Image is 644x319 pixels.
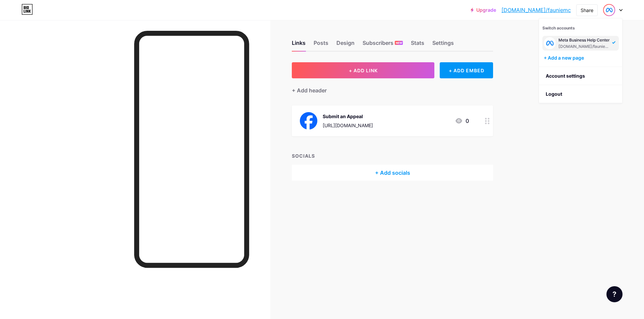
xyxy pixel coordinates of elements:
[544,37,556,49] img: Faunie Mccullough
[558,44,610,49] div: [DOMAIN_NAME]/fauniemc
[323,113,373,120] div: Submit an Appeal
[440,62,493,78] div: + ADD EMBED
[323,122,373,129] div: [URL][DOMAIN_NAME]
[300,112,317,130] img: Submit an Appeal
[581,7,593,14] div: Share
[314,39,328,51] div: Posts
[292,86,327,94] div: + Add header
[455,117,469,125] div: 0
[544,55,619,61] div: + Add a new page
[292,152,493,159] div: SOCIALS
[349,68,378,73] span: + ADD LINK
[542,25,575,30] span: Switch accounts
[411,39,424,51] div: Stats
[292,165,493,181] div: + Add socials
[539,67,622,85] a: Account settings
[539,85,622,103] li: Logout
[292,62,434,78] button: + ADD LINK
[471,7,496,13] a: Upgrade
[558,37,610,43] div: Meta Business Help Center
[432,39,454,51] div: Settings
[604,5,614,15] img: Faunie Mccullough
[336,39,355,51] div: Design
[396,41,402,45] span: NEW
[501,6,571,14] a: [DOMAIN_NAME]/fauniemc
[363,39,403,51] div: Subscribers
[292,39,306,51] div: Links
